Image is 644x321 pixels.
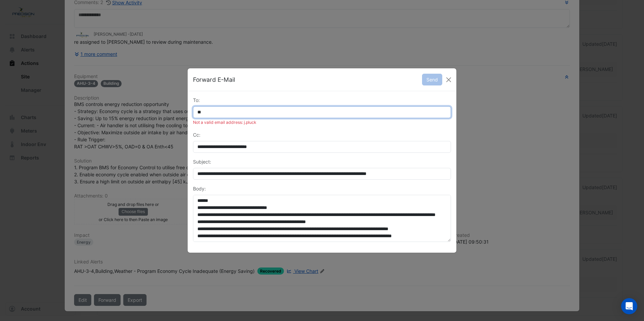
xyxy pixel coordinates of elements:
[193,185,206,192] label: Body:
[193,131,200,138] label: Cc:
[444,75,454,85] button: Close
[621,298,637,314] div: Open Intercom Messenger
[193,97,200,104] label: To:
[193,158,211,165] label: Subject:
[193,75,235,84] h5: Forward E-Mail
[193,119,451,126] div: Not a valid email address: j.pluck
